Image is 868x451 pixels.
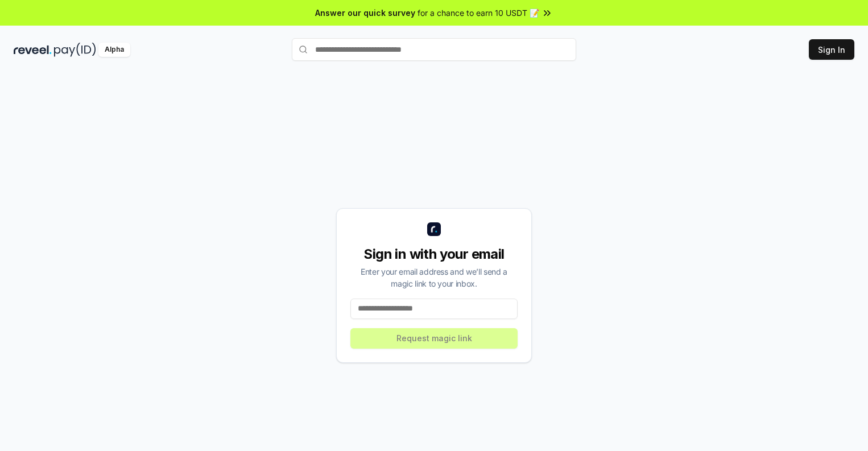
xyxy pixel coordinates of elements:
[14,43,52,57] img: reveel_dark
[54,43,96,57] img: pay_id
[809,39,854,60] button: Sign In
[350,266,518,289] div: Enter your email address and we’ll send a magic link to your inbox.
[315,7,415,19] span: Answer our quick survey
[418,7,539,19] span: for a chance to earn 10 USDT 📝
[427,222,441,236] img: logo_small
[350,245,518,263] div: Sign in with your email
[98,43,130,57] div: Alpha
